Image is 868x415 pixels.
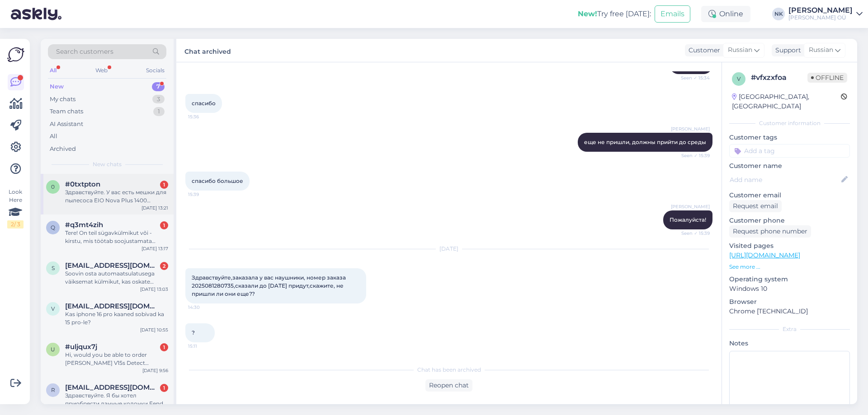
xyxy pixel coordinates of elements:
div: # vfxzxfoa [751,72,807,83]
p: Notes [729,339,850,348]
div: 2 / 3 [7,220,24,228]
span: ? [192,329,195,336]
span: #uljqux7j [65,343,97,351]
span: Seen ✓ 15:39 [676,152,710,159]
div: [DATE] 13:21 [142,205,168,211]
label: Chat archived [184,44,231,56]
div: New [50,82,64,91]
div: 1 [160,181,168,189]
p: Windows 10 [729,284,850,294]
input: Add a tag [729,144,850,158]
div: All [48,65,58,76]
div: Customer information [729,119,850,127]
div: Try free [DATE]: [578,9,651,19]
p: Customer name [729,161,850,171]
span: v [51,305,55,312]
div: 1 [160,384,168,392]
div: Tere! On teil sügavkülmikut või -kirstu, mis töötab soojustamata ruumis, st ruumiõhu miinustemp-l? [65,229,168,245]
span: 15:36 [188,113,222,120]
div: Socials [144,65,166,76]
span: [PERSON_NAME] [671,126,710,132]
span: #q3mt4zih [65,221,103,229]
div: All [50,132,57,141]
div: NK [772,8,785,20]
div: Extra [729,325,850,333]
div: AI Assistant [50,120,83,129]
span: Seen ✓ 15:34 [676,75,710,81]
div: Support [772,46,801,55]
p: Customer phone [729,216,850,225]
p: Customer tags [729,133,850,142]
div: Request phone number [729,225,811,238]
span: Russian [728,45,752,55]
a: [URL][DOMAIN_NAME] [729,251,800,259]
span: s [52,265,55,271]
div: Здравствуйте. Я бы хотел приобрести данные колонки Fenda T-70X 903022661. Возможно ли доставить в... [65,392,168,408]
div: 3 [152,95,165,104]
span: Offline [807,73,847,83]
span: v [737,75,741,82]
span: Russian [809,45,833,55]
span: roman.korsha@gmail.com [65,383,159,392]
div: [DATE] 10:55 [140,326,168,333]
p: Chrome [TECHNICAL_ID] [729,307,850,316]
p: Customer email [729,191,850,200]
span: Chat has been archived [417,366,481,374]
img: Askly Logo [7,46,24,63]
span: u [51,346,55,353]
div: [DATE] 13:03 [140,286,168,293]
div: Reopen chat [425,379,472,392]
div: My chats [50,95,75,104]
div: Здравствуйте. У вас есть мешки для пылесоса EIO Nova Plus 1400 electronic? [65,188,168,205]
div: 1 [160,221,168,229]
span: siinaton@gmail.com [65,261,159,270]
div: Customer [685,46,720,55]
p: Operating system [729,275,850,284]
span: q [51,224,55,231]
span: New chats [93,160,122,168]
div: Kas iphone 16 pro kaaned sobivad ka 15 pro-le? [65,310,168,326]
p: Browser [729,297,850,307]
div: Request email [729,200,782,212]
div: Soovin osta automaatsulatusega väiksemat külmikut, kas oskate midagi soovitada. [65,270,168,286]
span: спасибо [192,100,216,107]
div: [PERSON_NAME] OÜ [788,14,853,21]
div: [PERSON_NAME] [788,7,853,14]
p: See more ... [729,263,850,271]
input: Add name [730,175,840,185]
span: Здравствуйте,заказала у вас наушники, номер заказа 2025081280735,сказали до [DATE] придут,скажите... [192,274,347,297]
div: Hi, would you be able to order [PERSON_NAME] V15s Detect Submarine Absolute? [65,351,168,367]
div: 1 [153,107,165,116]
div: Web [94,65,109,76]
span: 15:11 [188,343,222,350]
div: [DATE] 9:56 [142,367,168,374]
span: [PERSON_NAME] [671,203,710,210]
div: [DATE] 13:17 [142,245,168,252]
span: 15:39 [188,191,222,198]
a: [PERSON_NAME][PERSON_NAME] OÜ [788,7,863,21]
div: 7 [152,82,165,91]
button: Emails [655,5,690,23]
span: r [51,387,55,393]
div: Look Here [7,188,24,228]
div: [DATE] [185,245,712,253]
span: 0 [51,183,55,190]
p: Visited pages [729,241,850,251]
div: 1 [160,343,168,351]
span: спасибо большое [192,177,243,184]
span: #0txtpton [65,180,100,188]
div: 2 [160,262,168,270]
div: Archived [50,145,76,154]
span: 14:30 [188,304,222,311]
div: Online [701,6,750,22]
span: Пожалуйста! [670,216,706,223]
span: еще не пришли, должны прийти до среды [584,139,706,145]
span: Search customers [56,47,113,56]
div: [GEOGRAPHIC_DATA], [GEOGRAPHIC_DATA] [732,92,841,111]
span: viido.vilba@gmail.com [65,302,159,310]
div: Team chats [50,107,83,116]
b: New! [578,9,597,18]
span: Seen ✓ 15:39 [676,230,710,237]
